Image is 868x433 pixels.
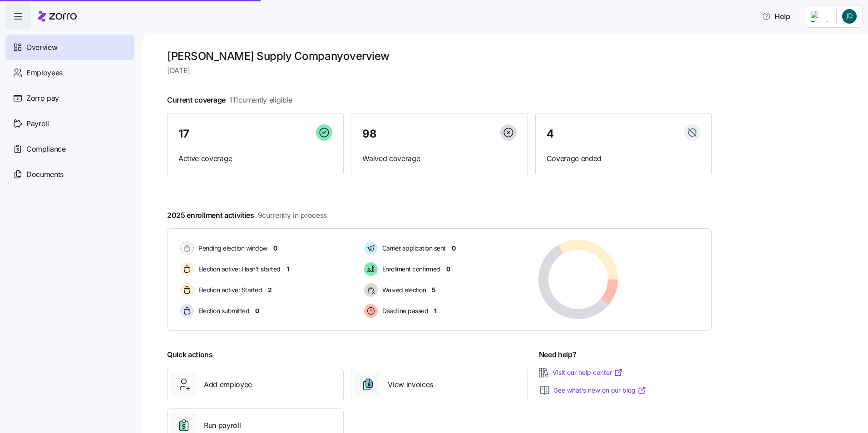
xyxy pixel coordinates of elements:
[380,306,429,315] span: Deadline passed
[268,285,272,295] span: 2
[196,265,281,274] span: Election active: Hasn't started
[196,285,262,295] span: Election active: Started
[196,306,249,315] span: Election submitted
[286,265,289,274] span: 1
[204,420,241,431] span: Run payroll
[5,111,134,136] a: Payroll
[432,285,436,295] span: 5
[388,379,433,390] span: View invoices
[26,118,49,129] span: Payroll
[380,265,440,274] span: Enrollment confirmed
[178,128,189,139] span: 17
[167,210,327,221] span: 2025 enrollment activities
[204,379,252,390] span: Add employee
[5,162,134,187] a: Documents
[258,210,327,221] span: 9 currently in process
[547,128,554,139] span: 4
[26,169,64,180] span: Documents
[362,153,516,164] span: Waived coverage
[434,306,437,315] span: 1
[229,94,292,106] span: 111 currently eligible
[811,11,829,22] img: Employer logo
[255,306,259,315] span: 0
[5,34,134,60] a: Overview
[178,153,332,164] span: Active coverage
[554,386,646,395] a: See what’s new on our blog
[552,368,623,377] a: Visit our help center
[26,143,66,155] span: Compliance
[380,244,446,253] span: Carrier application sent
[196,244,267,253] span: Pending election window
[167,94,292,106] span: Current coverage
[446,265,450,274] span: 0
[842,9,857,24] img: b27349cbd613b19dc6d57601b9c7822e
[452,244,456,253] span: 0
[273,244,277,253] span: 0
[5,60,134,85] a: Employees
[167,49,712,63] h1: [PERSON_NAME] Supply Company overview
[539,349,577,360] span: Need help?
[362,128,376,139] span: 98
[167,349,213,360] span: Quick actions
[5,85,134,111] a: Zorro pay
[755,7,798,25] button: Help
[26,67,63,79] span: Employees
[380,285,426,295] span: Waived election
[167,65,712,76] span: [DATE]
[5,136,134,162] a: Compliance
[26,93,59,104] span: Zorro pay
[762,11,790,22] span: Help
[547,153,700,164] span: Coverage ended
[26,42,57,53] span: Overview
